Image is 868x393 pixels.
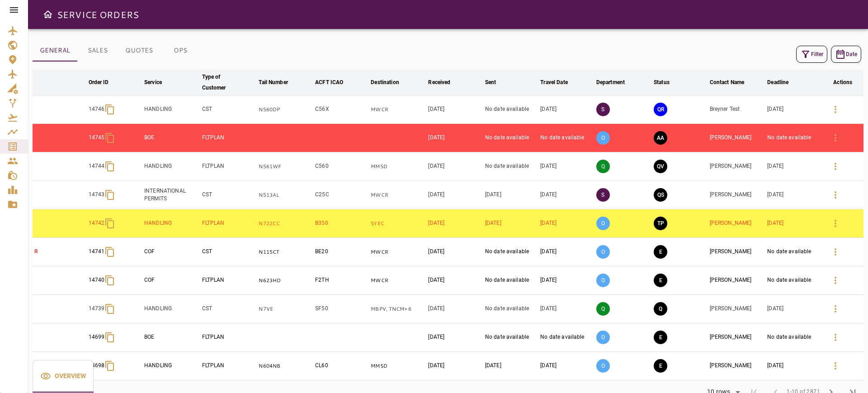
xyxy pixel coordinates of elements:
[825,241,846,263] button: Details
[483,323,538,352] td: No date available
[596,359,610,373] p: O
[538,352,594,380] td: [DATE]
[426,181,483,209] td: [DATE]
[313,152,369,181] td: C560
[33,360,94,393] button: Overview
[371,305,425,313] p: MBPV, TNCM, TAPA, TBPB, TLPL, TKPK, MDPP, MWCR
[142,181,200,209] td: INTERNATIONAL PERMITS
[483,266,538,295] td: No date available
[200,352,257,380] td: FLTPLAN
[483,181,538,209] td: [DATE]
[200,295,257,323] td: CST
[538,209,594,238] td: [DATE]
[426,95,483,124] td: [DATE]
[708,238,766,266] td: [PERSON_NAME]
[142,352,200,380] td: HANDLING
[708,323,766,352] td: [PERSON_NAME]
[259,277,311,284] p: N623HD
[200,266,257,295] td: FLTPLAN
[765,352,822,380] td: [DATE]
[259,362,311,370] p: N604NB
[371,220,425,227] p: SYEC
[825,270,846,291] button: Details
[654,217,667,230] button: TRIP PREPARATION
[315,77,355,88] span: ACFT ICAO
[708,152,766,181] td: [PERSON_NAME]
[313,295,369,323] td: SF50
[654,359,667,373] button: EXECUTION
[708,124,766,152] td: [PERSON_NAME]
[654,188,667,202] button: QUOTE SENT
[371,163,425,170] p: MMSD
[708,266,766,295] td: [PERSON_NAME]
[654,77,681,88] span: Status
[825,127,846,149] button: Details
[654,302,667,316] button: QUOTING
[825,156,846,177] button: Details
[428,77,462,88] span: Received
[540,77,567,88] div: Travel Date
[259,220,311,227] p: N722CC
[765,323,822,352] td: No date available
[89,77,121,88] span: Order ID
[315,77,343,88] div: ACFT ICAO
[538,181,594,209] td: [DATE]
[200,209,257,238] td: FLTPLAN
[426,238,483,266] td: [DATE]
[200,323,257,352] td: FLTPLAN
[765,295,822,323] td: [DATE]
[710,77,745,88] div: Contact Name
[485,77,496,88] div: Sent
[538,295,594,323] td: [DATE]
[426,266,483,295] td: [DATE]
[371,77,399,88] div: Destination
[765,209,822,238] td: [DATE]
[142,266,200,295] td: COF
[313,238,369,266] td: BE20
[142,209,200,238] td: HANDLING
[89,77,109,88] div: Order ID
[142,152,200,181] td: HANDLING
[654,274,667,287] button: EXECUTION
[710,77,756,88] span: Contact Name
[313,181,369,209] td: C25C
[426,152,483,181] td: [DATE]
[426,295,483,323] td: [DATE]
[142,95,200,124] td: HANDLING
[200,238,257,266] td: CST
[142,238,200,266] td: COF
[160,40,201,62] button: OPS
[483,95,538,124] td: No date available
[765,152,822,181] td: [DATE]
[767,77,800,88] span: Deadline
[89,305,105,313] p: 14739
[540,77,579,88] span: Travel Date
[428,77,450,88] div: Received
[371,77,410,88] span: Destination
[202,71,255,93] span: Type of Customer
[708,95,766,124] td: Breyner Test
[596,331,610,344] p: O
[426,124,483,152] td: [DATE]
[33,40,201,62] div: basic tabs example
[765,124,822,152] td: No date available
[371,191,425,199] p: MWCR
[77,40,118,62] button: SALES
[654,160,667,173] button: QUOTE VALIDATED
[259,106,311,114] p: N560DP
[259,163,311,170] p: N561WF
[765,95,822,124] td: [DATE]
[259,77,288,88] div: Tail Number
[200,95,257,124] td: CST
[371,277,425,284] p: MWCR
[483,238,538,266] td: No date available
[596,77,625,88] div: Department
[483,124,538,152] td: No date available
[483,209,538,238] td: [DATE]
[596,245,610,259] p: O
[654,77,670,88] div: Status
[39,5,57,24] button: Open drawer
[596,77,637,88] span: Department
[371,362,425,370] p: MMSD
[825,298,846,320] button: Details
